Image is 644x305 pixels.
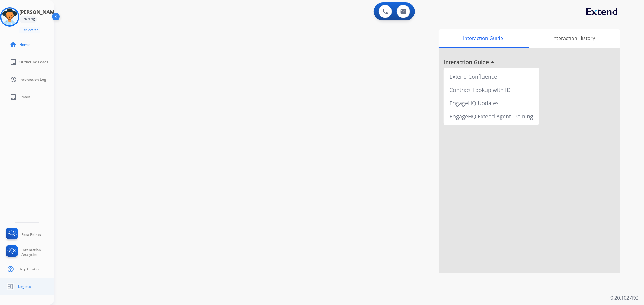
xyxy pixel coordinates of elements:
div: EngageHQ Extend Agent Training [446,110,537,123]
mat-icon: list_alt [10,58,17,66]
img: avatar [1,8,18,25]
div: Extend Confluence [446,70,537,83]
button: Edit Avatar [19,27,40,33]
div: Interaction Guide [439,29,528,48]
span: Interaction Analytics [21,247,54,257]
p: 0.20.1027RC [610,294,638,301]
div: Training [19,16,37,23]
span: Interaction Log [19,77,46,82]
div: Contract Lookup with ID [446,83,537,96]
span: Log out [18,284,31,289]
mat-icon: inbox [10,93,17,101]
span: Emails [19,95,30,99]
span: Home [19,42,30,47]
div: Interaction History [528,29,620,48]
span: Outbound Leads [19,60,48,64]
mat-icon: history [10,76,17,83]
span: FocalPoints [21,232,41,237]
div: EngageHQ Updates [446,96,537,110]
h3: [PERSON_NAME] [19,8,59,16]
mat-icon: home [10,41,17,48]
span: Help Center [18,267,39,272]
a: FocalPoints [5,228,41,242]
a: Interaction Analytics [5,245,54,259]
